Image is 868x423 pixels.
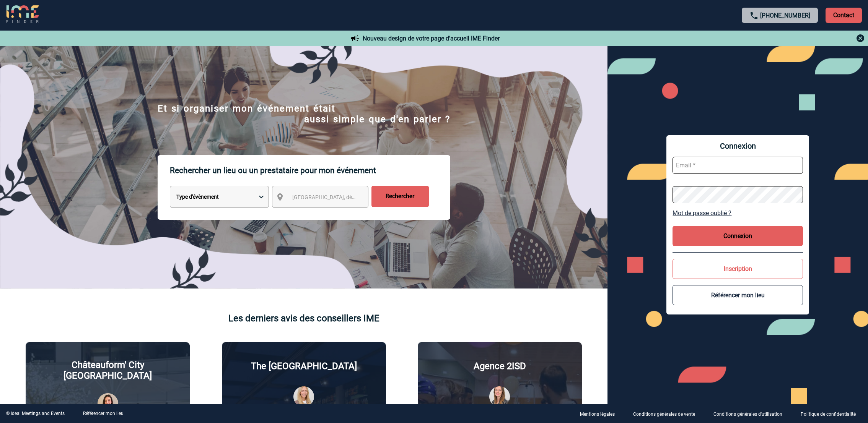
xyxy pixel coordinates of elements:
[83,411,124,416] a: Référencer mon lieu
[580,412,615,417] p: Mentions légales
[633,412,695,417] p: Conditions générales de vente
[760,12,810,19] a: [PHONE_NUMBER]
[170,155,450,186] p: Rechercher un lieu ou un prestataire pour mon événement
[627,410,707,417] a: Conditions générales de vente
[795,410,868,417] a: Politique de confidentialité
[292,194,399,200] span: [GEOGRAPHIC_DATA], département, région...
[6,411,65,416] div: © Ideal Meetings and Events
[673,285,803,305] button: Référencer mon lieu
[673,226,803,246] button: Connexion
[673,157,803,174] input: Email *
[801,412,856,417] p: Politique de confidentialité
[713,412,782,417] p: Conditions générales d'utilisation
[826,8,862,23] p: Contact
[673,141,803,151] span: Connexion
[707,410,795,417] a: Conditions générales d'utilisation
[673,259,803,279] button: Inscription
[371,186,429,207] input: Rechercher
[749,11,759,20] img: call-24-px.png
[574,410,627,417] a: Mentions légales
[673,209,803,217] a: Mot de passe oublié ?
